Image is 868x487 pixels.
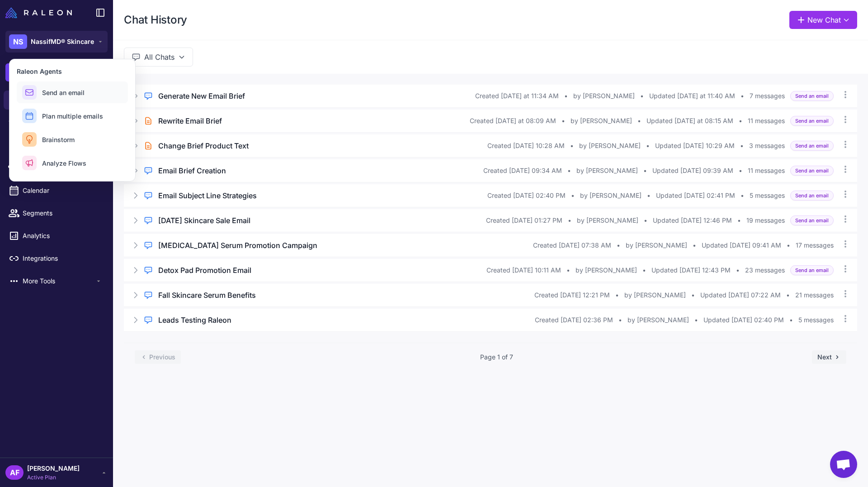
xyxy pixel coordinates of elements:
[570,141,574,151] span: •
[576,166,638,176] span: by [PERSON_NAME]
[486,265,561,275] span: Created [DATE] 10:11 AM
[4,181,109,200] a: Calendar
[470,116,556,126] span: Created [DATE] at 08:09 AM
[617,240,620,250] span: •
[703,315,784,325] span: Updated [DATE] 02:40 PM
[576,265,637,275] span: by [PERSON_NAME]
[158,190,257,201] h3: Email Subject Line Strategies
[31,37,94,47] span: NassifMD® Skincare
[790,215,834,226] span: Send an email
[487,141,565,151] span: Created [DATE] 10:28 AM
[568,215,571,225] span: •
[748,166,785,176] span: 11 messages
[790,91,834,101] span: Send an email
[4,158,109,177] a: Campaigns
[17,67,128,76] h3: Raleon Agents
[656,191,735,201] span: Updated [DATE] 02:41 PM
[579,141,641,151] span: by [PERSON_NAME]
[124,48,193,67] button: All Chats
[786,290,790,300] span: •
[649,91,735,101] span: Updated [DATE] at 11:40 AM
[750,191,785,201] span: 5 messages
[17,152,128,174] button: Analyze Flows
[17,129,128,150] button: Brainstorm
[618,315,622,325] span: •
[4,136,109,155] a: Brief Design
[158,140,249,151] h3: Change Brief Product Text
[17,81,128,103] button: Send an email
[571,191,575,201] span: •
[652,166,733,176] span: Updated [DATE] 09:39 AM
[644,215,647,225] span: •
[749,141,785,151] span: 3 messages
[535,315,613,325] span: Created [DATE] 02:36 PM
[741,191,744,201] span: •
[789,11,857,29] button: New Chat
[561,116,565,126] span: •
[124,13,187,27] h1: Chat History
[158,215,250,226] h3: [DATE] Skincare Sale Email
[640,91,644,101] span: •
[736,265,740,275] span: •
[9,34,27,49] div: NS
[615,290,619,300] span: •
[646,141,650,151] span: •
[740,141,744,151] span: •
[23,208,102,218] span: Segments
[796,240,834,250] span: 17 messages
[653,215,732,225] span: Updated [DATE] 12:46 PM
[789,315,793,325] span: •
[158,115,222,126] h3: Rewrite Email Brief
[651,265,731,275] span: Updated [DATE] 12:43 PM
[655,141,735,151] span: Updated [DATE] 10:29 AM
[790,265,834,276] span: Send an email
[626,240,687,250] span: by [PERSON_NAME]
[42,158,86,168] span: Analyze Flows
[158,240,317,251] h3: [MEDICAL_DATA] Serum Promotion Campaign
[787,240,790,250] span: •
[790,141,834,151] span: Send an email
[5,465,24,480] div: AF
[790,166,834,176] span: Send an email
[4,249,109,268] a: Integrations
[700,290,781,300] span: Updated [DATE] 07:22 AM
[750,91,785,101] span: 7 messages
[739,116,742,126] span: •
[637,116,641,126] span: •
[27,463,80,473] span: [PERSON_NAME]
[746,215,785,225] span: 19 messages
[643,166,647,176] span: •
[745,265,785,275] span: 23 messages
[27,473,80,482] span: Active Plan
[577,215,638,225] span: by [PERSON_NAME]
[693,240,696,250] span: •
[737,215,741,225] span: •
[23,276,95,286] span: More Tools
[135,350,181,364] button: Previous
[533,240,611,250] span: Created [DATE] 07:38 AM
[42,88,85,97] span: Send an email
[571,116,632,126] span: by [PERSON_NAME]
[42,135,75,144] span: Brainstorm
[573,91,635,101] span: by [PERSON_NAME]
[790,116,834,126] span: Send an email
[5,31,108,53] button: NSNassifMD® Skincare
[4,204,109,223] a: Segments
[158,265,251,276] h3: Detox Pad Promotion Email
[4,226,109,245] a: Analytics
[486,215,562,225] span: Created [DATE] 01:27 PM
[694,315,698,325] span: •
[798,315,834,325] span: 5 messages
[487,191,566,201] span: Created [DATE] 02:40 PM
[691,290,695,300] span: •
[534,290,610,300] span: Created [DATE] 12:21 PM
[158,165,226,176] h3: Email Brief Creation
[23,186,102,196] span: Calendar
[642,265,646,275] span: •
[748,116,785,126] span: 11 messages
[23,253,102,263] span: Integrations
[624,290,686,300] span: by [PERSON_NAME]
[647,191,651,201] span: •
[4,113,109,132] a: Knowledge
[580,191,642,201] span: by [PERSON_NAME]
